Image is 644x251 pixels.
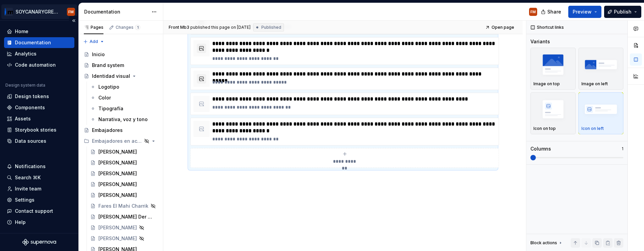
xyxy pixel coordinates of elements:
div: Embajadores en acción [81,136,160,146]
button: Help [4,217,74,228]
a: Design tokens [4,91,74,102]
a: [PERSON_NAME] [88,233,160,244]
img: placeholder [533,52,573,77]
div: Data sources [15,138,46,144]
div: Inicio [92,51,105,58]
a: [PERSON_NAME] [88,146,160,157]
div: Tipografía [98,105,123,112]
a: Narrativa, voz y tono [88,114,160,125]
span: Open page [492,25,514,30]
span: Published [261,25,281,30]
div: Documentation [15,39,51,46]
div: Home [15,28,28,35]
div: Code automation [15,62,56,68]
div: [PERSON_NAME] [98,192,137,199]
p: Image on top [533,81,560,87]
div: Fares El Mahi Charrik [98,203,148,209]
span: Share [547,8,561,15]
div: [PERSON_NAME] [98,159,137,166]
div: [PERSON_NAME] [98,224,137,231]
div: Color [98,94,111,101]
a: Documentation [4,37,74,48]
div: Logotipo [98,84,119,90]
button: SOYCANARYGREENFM [1,4,77,19]
a: Data sources [4,136,74,146]
p: Icon on top [533,126,556,131]
div: Design tokens [15,93,49,100]
button: Contact support [4,206,74,216]
p: Icon on left [581,126,604,131]
a: Storybook stories [4,124,74,135]
div: Embajadores en acción [92,138,142,144]
a: Logotipo [88,82,160,92]
button: Share [538,6,566,18]
img: placeholder [581,52,621,77]
a: Brand system [81,60,160,71]
span: Add [90,39,98,44]
div: Columns [530,145,551,152]
a: Inicio [81,49,160,60]
a: Components [4,102,74,113]
div: Contact support [15,208,53,214]
a: [PERSON_NAME] [88,222,160,233]
div: FM [530,9,536,15]
div: Block actions [530,240,557,246]
div: Variants [530,38,550,45]
div: Pages [84,25,103,30]
button: Search ⌘K [4,172,74,183]
a: Color [88,92,160,103]
div: Invite team [15,185,41,192]
a: Open page [483,23,517,32]
a: Fares El Mahi Charrik [88,201,160,211]
a: Tipografía [88,103,160,114]
div: SOYCANARYGREEN [16,8,59,15]
div: [PERSON_NAME] [98,235,137,242]
a: [PERSON_NAME] [88,190,160,201]
div: Embajadores [92,127,123,134]
div: Settings [15,197,34,203]
a: [PERSON_NAME] Der Tweer [88,211,160,222]
div: Identidad visual [92,73,130,79]
div: Changes [116,25,140,30]
p: Image on left [581,81,608,87]
div: Components [15,104,45,111]
div: Analytics [15,50,37,57]
button: Publish [604,6,641,18]
button: placeholderIcon on top [530,92,576,134]
span: 1 [135,25,140,30]
div: Search ⌘K [15,174,41,181]
div: Assets [15,115,31,122]
a: Assets [4,113,74,124]
svg: Supernova Logo [22,239,56,246]
a: [PERSON_NAME] [88,179,160,190]
div: Block actions [530,238,563,248]
button: placeholderIcon on left [578,92,624,134]
a: Settings [4,195,74,205]
a: Home [4,26,74,37]
img: cb4637db-e7ba-439a-b7a7-bb3932b880a6.png [5,8,13,16]
div: [PERSON_NAME] [98,149,137,155]
p: 1 [622,146,623,152]
button: placeholderImage on top [530,48,576,90]
button: Add [81,37,106,46]
div: [PERSON_NAME] Der Tweer [98,213,154,220]
a: Code automation [4,60,74,70]
a: Identidad visual [81,71,160,82]
img: placeholder [581,97,621,121]
span: Preview [573,8,592,15]
img: placeholder [533,97,573,121]
a: Analytics [4,48,74,59]
div: Help [15,219,26,226]
div: Storybook stories [15,127,56,133]
span: Front Mb3 [169,25,189,30]
span: Publish [614,8,631,15]
div: Documentation [84,8,148,15]
a: [PERSON_NAME] [88,168,160,179]
div: Notifications [15,163,46,170]
button: Preview [568,6,601,18]
div: published this page on [DATE] [190,25,251,30]
div: Narrativa, voz y tono [98,116,148,123]
button: placeholderImage on left [578,48,624,90]
a: Embajadores [81,125,160,136]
